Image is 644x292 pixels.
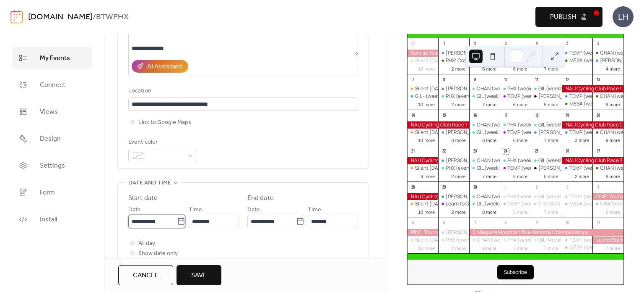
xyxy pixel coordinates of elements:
div: CHAN (weekly): B Group [PERSON_NAME] [477,121,573,129]
a: Form [13,181,92,204]
div: 28 [410,184,416,190]
div: CHAN (weekly): Saturday Circuit [592,129,623,136]
div: 9 [472,76,478,83]
span: Time [189,205,202,215]
div: CHAN (weekly): B Group GAINEY [469,85,500,92]
div: CHAN (weekly): B Group [PERSON_NAME] [477,85,573,92]
div: GIL (weekly): East Valley Short Loop [469,165,500,172]
div: 9 [533,220,540,226]
div: TEMP (weekly): Open Shop [507,93,569,100]
a: Design [13,127,92,150]
b: BTWPHX [96,9,129,25]
div: Silent [DATE] on [GEOGRAPHIC_DATA] - Car Free [415,165,528,172]
div: TEMP (weekly): Open Shop [507,200,569,208]
div: 2 [533,184,540,190]
span: Show date only [138,249,178,259]
div: GIL (weekly): [GEOGRAPHIC_DATA] [538,85,620,92]
img: logo [10,10,23,24]
div: 10 [564,220,571,226]
div: NAU Cycling Club Race 3 [562,157,623,164]
button: 10 more [415,244,438,251]
div: 12 [564,76,571,83]
div: GIL (weekly): [GEOGRAPHIC_DATA] [477,129,558,136]
div: PHX (weekly): The Velo [DATE] Ride [507,85,588,92]
div: GIL (weekly): [GEOGRAPHIC_DATA] [538,193,620,200]
div: PHX (weekly): The Velo [DATE] Ride [507,193,588,200]
div: GIL (weekly): East Valley Short Loop [531,193,562,200]
div: GIL (weekly): East Valley Short Loop [531,85,562,92]
div: 6 [595,41,601,47]
div: TEMP (weekly): The Friday Ride [562,129,593,136]
div: TEMP (weekly): Open Shop [500,129,531,136]
div: PHX (every other Monday): Updown w/t/f [438,237,469,244]
div: PHX (weekly): The Velo Wednesday Ride [500,85,531,92]
div: GIL (weekly): East Valley Short Loop [531,157,562,164]
div: 1 [502,184,509,190]
div: 8 [441,76,447,83]
div: 31 [410,41,416,47]
button: 7 more [510,244,531,251]
div: NAU Cycling Club Race 1 [408,121,469,129]
div: 16 [472,112,478,118]
div: 13 [595,76,601,83]
div: GIL (weekly): [GEOGRAPHIC_DATA] [477,93,558,100]
div: SCOT (weekly): Gainey Thursday [531,165,562,172]
div: Silent [DATE] on [GEOGRAPHIC_DATA] - Car Free [415,129,528,136]
span: Date [128,205,141,215]
div: GIL (weekly): East Valley Short Loop [531,237,562,244]
div: GIL (weekly): East Valley Short Loop [469,93,500,100]
span: Form [40,188,55,198]
span: Connect [40,80,65,90]
button: 4 more [602,65,623,72]
div: 3 [502,41,509,47]
a: [DOMAIN_NAME] [28,9,93,25]
button: 6 more [510,136,531,143]
span: Cancel [133,271,158,281]
button: 6 more [510,65,531,72]
div: End date [247,193,274,203]
button: 9 more [417,172,438,179]
div: GIL (weekly): [GEOGRAPHIC_DATA] [477,165,558,172]
a: Install [13,208,92,231]
div: CHAN (weekly): Saturday Circuit [592,200,623,208]
div: PHX (every other [DATE]): Updown w/t/f [446,93,537,100]
div: 22 [441,148,447,155]
div: NAU Cycling Club Race 1 [562,85,623,92]
div: Sunrise Team Retreat [408,50,439,57]
div: 21 [410,148,416,155]
div: GIL (weekly): East Valley Short Loop [469,200,500,208]
div: 30 [472,184,478,190]
button: Save [177,265,221,285]
div: CHAN (weekly): B Group GAINEY [469,121,500,129]
div: MESA (weekly): Friday Donut & Coffee Ride [562,100,593,108]
div: CHAN (weekly): B Group [PERSON_NAME] [477,237,573,244]
button: 5 more [510,208,531,215]
div: Silent [DATE] on [GEOGRAPHIC_DATA] - Car Free [415,200,528,208]
div: 18 [533,112,540,118]
div: PHX: Coffee Outside Ride [446,57,504,64]
div: Silent Sunday on South Mountain - Car Free [408,57,439,64]
div: 14 [410,112,416,118]
div: GIL (weekly): [GEOGRAPHIC_DATA] [538,121,620,129]
div: 5 [564,41,571,47]
div: SCOT (weekly): Coffee Grindin’ [438,229,469,236]
div: CHAN (weekly): B Group [PERSON_NAME] [477,193,573,200]
div: SCOT (bi monthly): B Group FULL ADERO [531,200,562,208]
div: PHX (weekly): The Velo Wednesday Ride [500,157,531,164]
button: 2 more [448,172,469,179]
div: Start date [128,193,158,203]
div: CHAN (weekly): Saturday Circuit [592,165,623,172]
div: [PERSON_NAME] (weekly): Coffee Grindin’ [446,85,544,92]
span: Settings [40,161,65,171]
div: TEMP (weekly): Open Shop [507,129,569,136]
div: TEMP (weekly): Open Shop [507,165,569,172]
button: Subscribe [497,265,534,279]
div: TEMP (weekly): Open Shop [500,200,531,208]
span: Date and time [128,178,171,188]
div: 20 [595,112,601,118]
div: GIL (weekly): East Valley Short Loop [531,121,562,129]
div: PHX (weekly): The Velo Wednesday Ride [500,193,531,200]
div: 29 [441,184,447,190]
div: TEMP (weekly): The [DATE] Ride [569,193,643,200]
div: CHAN (weekly): B Group GAINEY [469,237,500,244]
